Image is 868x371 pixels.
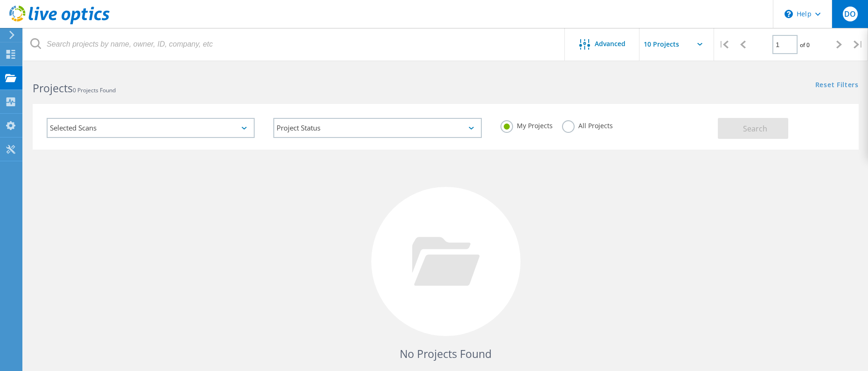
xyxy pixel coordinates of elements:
b: Projects [33,81,73,96]
span: DO [844,10,856,18]
h4: No Projects Found [42,346,849,362]
a: Reset Filters [815,82,859,89]
svg: \n [785,10,793,18]
div: | [849,28,868,61]
input: Search projects by name, owner, ID, company, etc [23,28,565,61]
span: Advanced [595,41,625,47]
label: All Projects [562,120,613,129]
span: of 0 [800,41,810,49]
div: Project Status [273,118,481,138]
button: Search [718,118,788,139]
div: | [714,28,733,61]
label: My Projects [500,120,553,129]
a: Live Optics Dashboard [9,20,110,26]
span: Search [743,124,767,134]
div: Selected Scans [47,118,255,138]
span: 0 Projects Found [73,86,116,94]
